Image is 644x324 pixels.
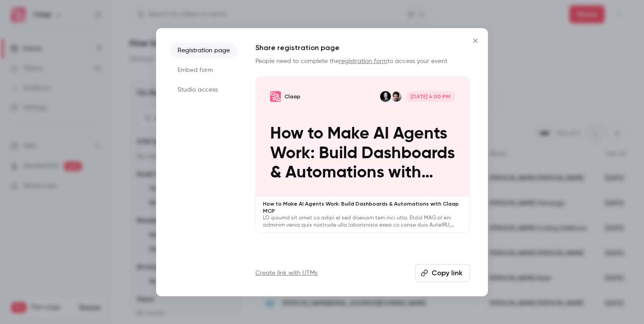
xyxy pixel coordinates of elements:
[170,42,237,59] li: Registration page
[255,42,470,53] h1: Share registration page
[415,264,470,282] button: Copy link
[380,91,391,102] img: Robin Bonduelle
[255,57,470,66] p: People need to complete the to access your event
[466,32,484,50] button: Close
[284,93,301,100] p: Claap
[270,124,455,182] p: How to Make AI Agents Work: Build Dashboards & Automations with Claap MCP
[263,215,462,229] p: LO ipsumd sit amet co adipi el sed doeiusm tem inci utla. Etdol MAG al eni adminim venia quis nos...
[170,62,237,78] li: Embed form
[255,76,470,233] a: How to Make AI Agents Work: Build Dashboards & Automations with Claap MCPClaapPierre TouzeauRobin...
[263,200,462,215] p: How to Make AI Agents Work: Build Dashboards & Automations with Claap MCP
[255,269,318,278] a: Create link with UTMs
[170,82,237,98] li: Studio access
[391,91,402,102] img: Pierre Touzeau
[270,91,281,102] img: How to Make AI Agents Work: Build Dashboards & Automations with Claap MCP
[339,58,387,64] a: registration form
[406,91,455,102] span: [DATE] 4:00 PM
